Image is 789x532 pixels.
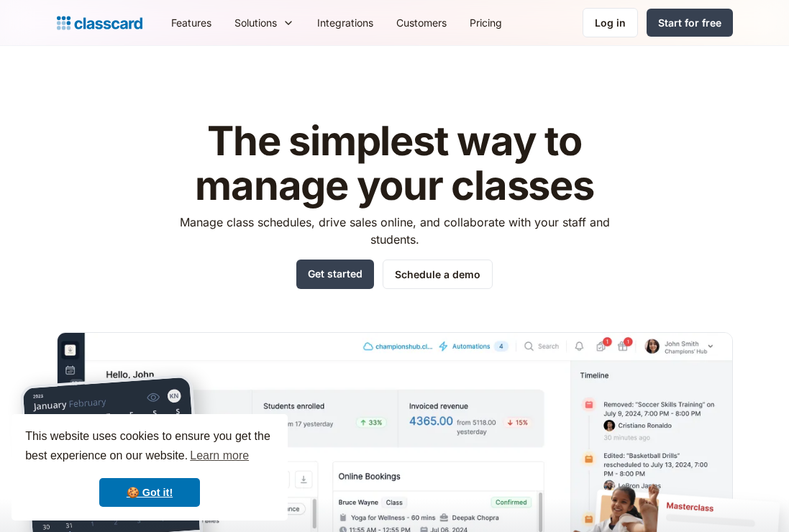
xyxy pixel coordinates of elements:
a: Features [160,6,223,39]
div: Solutions [223,6,306,39]
div: Log in [595,15,626,30]
a: home [57,13,142,33]
a: Customers [385,6,458,39]
h1: The simplest way to manage your classes [166,119,623,208]
a: Pricing [458,6,514,39]
div: Start for free [658,15,721,30]
a: Get started [296,260,374,289]
span: This website uses cookies to ensure you get the best experience on our website. [25,428,274,467]
a: Integrations [306,6,385,39]
a: Schedule a demo [383,260,493,289]
div: Solutions [234,15,277,30]
a: learn more about cookies [188,445,251,467]
p: Manage class schedules, drive sales online, and collaborate with your staff and students. [166,214,623,248]
a: dismiss cookie message [99,478,200,507]
a: Log in [583,8,638,37]
div: cookieconsent [12,414,288,520]
a: Start for free [647,9,733,37]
